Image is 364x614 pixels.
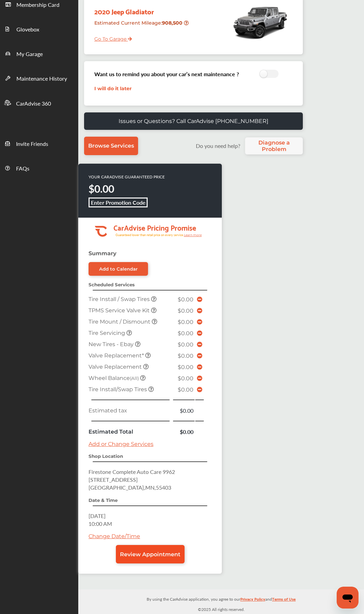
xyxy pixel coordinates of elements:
td: Estimated Total [87,426,173,437]
span: $0.00 [178,341,193,348]
span: Invite Friends [16,140,48,149]
span: Diagnose a Problem [248,139,299,152]
span: Tire Servicing [89,330,126,336]
span: Valve Replacement* [89,352,145,359]
span: $0.00 [178,330,193,337]
span: TPMS Service Valve Kit [89,307,151,314]
a: Add or Change Services [89,441,153,447]
tspan: Learn more [184,233,202,237]
h3: Want us to remind you about your car’s next maintenance ? [94,70,239,78]
span: Firestone Complete Auto Care 9962 [89,468,175,476]
span: FAQs [16,164,29,173]
td: $0.00 [173,405,196,416]
span: $0.00 [178,319,193,325]
a: Privacy Policy [240,595,265,606]
span: CarAdvise 360 [16,99,51,108]
span: Membership Card [16,1,59,10]
strong: 908,500 [162,20,184,26]
p: By using the CarAdvise application, you agree to our and [78,595,364,602]
div: Add to Calendar [99,266,138,272]
strong: Summary [89,250,117,257]
iframe: Button to launch messaging window [337,587,359,609]
label: Do you need help? [192,142,243,150]
span: [GEOGRAPHIC_DATA] , MN , 55403 [89,483,171,491]
div: 2020 Jeep Gladiator [89,0,189,17]
p: Issues or Questions? Call CarAdvise [PHONE_NUMBER] [119,118,268,124]
a: Add to Calendar [89,262,148,276]
b: Enter Promotion Code [91,199,146,206]
td: Estimated tax [87,405,173,416]
a: I will do it later [94,85,132,92]
a: Diagnose a Problem [245,137,303,154]
a: Browse Services [84,137,138,155]
a: My Garage [0,41,78,66]
span: Tire Install / Swap Tires [89,296,151,302]
div: © 2025 All rights reserved. [78,589,364,614]
strong: Shop Location [89,453,123,459]
a: Maintenance History [0,66,78,90]
a: Change Date/Time [89,533,140,540]
a: Issues or Questions? Call CarAdvise [PHONE_NUMBER] [84,112,303,130]
span: [STREET_ADDRESS] [89,476,138,483]
span: My Garage [16,50,43,59]
div: Estimated Current Mileage : [89,17,189,35]
img: mobile_13682_st0640_046.jpg [231,0,289,45]
tspan: CarAdvise Pricing Promise [113,221,196,233]
tspan: Guaranteed lower than retail price on every service. [116,233,184,237]
span: Maintenance History [16,74,67,83]
span: 10:00 AM [89,520,112,528]
strong: Date & Time [89,497,118,503]
span: Tire Install/Swap Tires [89,386,148,393]
a: Go To Garage [89,31,132,44]
span: New Tires - Ebay [89,341,135,347]
span: $0.00 [178,353,193,359]
span: $0.00 [178,296,193,303]
td: $0.00 [173,426,196,437]
span: Tire Mount / Dismount [89,318,152,325]
span: Review Appointment [120,551,180,558]
span: Wheel Balance [89,375,140,381]
a: Review Appointment [116,545,185,563]
span: Glovebox [16,25,39,34]
small: (All) [130,376,139,381]
span: $0.00 [178,364,193,370]
span: Browse Services [88,142,134,149]
a: Terms of Use [272,595,296,606]
span: $0.00 [178,375,193,382]
span: [DATE] [89,512,106,520]
span: $0.00 [178,308,193,314]
span: Valve Replacement [89,364,143,370]
a: Glovebox [0,16,78,41]
p: YOUR CARADVISE GUARANTEED PRICE [89,174,165,180]
span: $0.00 [178,386,193,393]
strong: Scheduled Services [89,282,135,287]
strong: $0.00 [89,181,114,196]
